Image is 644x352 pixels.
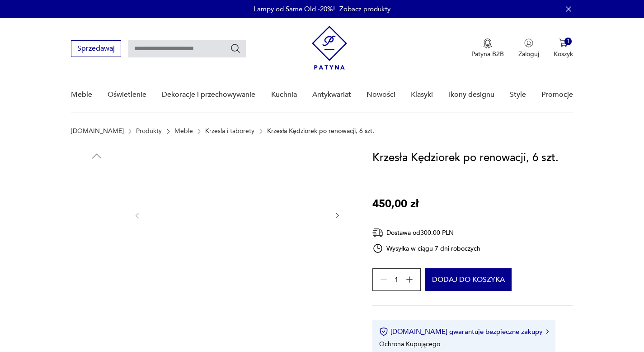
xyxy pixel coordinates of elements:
[367,77,395,112] a: Nowości
[312,26,347,70] img: Patyna - sklep z meblami i dekoracjami vintage
[518,50,539,58] p: Zaloguj
[71,225,122,277] img: Zdjęcie produktu Krzesła Kędziorek po renowacji, 6 szt.
[379,327,549,336] button: [DOMAIN_NAME] gwarantuje bezpieczne zakupy
[271,77,297,112] a: Kuchnia
[372,195,418,213] p: 450,00 zł
[372,243,481,254] div: Wysyłka w ciągu 7 dni roboczych
[174,128,193,135] a: Meble
[254,5,335,14] p: Lampy od Same Old -20%!
[449,77,494,112] a: Ikony designu
[554,38,573,58] button: 1Koszyk
[372,149,559,166] h1: Krzesła Kędziorek po renowacji, 6 szt.
[559,38,568,48] img: Ikona koszyka
[267,128,374,135] p: Krzesła Kędziorek po renowacji, 6 szt.
[71,40,121,57] button: Sprzedawaj
[546,329,549,334] img: Ikona strzałki w prawo
[162,77,255,112] a: Dekoracje i przechowywanie
[372,227,481,238] div: Dostawa od 300,00 PLN
[379,327,388,336] img: Ikona certyfikatu
[71,128,124,135] a: [DOMAIN_NAME]
[372,227,383,238] img: Ikona dostawy
[150,149,324,281] img: Zdjęcie produktu Krzesła Kędziorek po renowacji, 6 szt.
[71,77,92,112] a: Meble
[554,50,573,58] p: Koszyk
[339,5,390,14] a: Zobacz produkty
[471,38,504,58] a: Ikona medaluPatyna B2B
[425,268,512,291] button: Dodaj do koszyka
[510,77,526,112] a: Style
[71,46,121,52] a: Sprzedawaj
[230,43,241,54] button: Szukaj
[483,38,492,48] img: Ikona medalu
[471,50,504,58] p: Patyna B2B
[312,77,351,112] a: Antykwariat
[411,77,433,112] a: Klasyki
[71,283,122,334] img: Zdjęcie produktu Krzesła Kędziorek po renowacji, 6 szt.
[524,38,533,48] img: Ikonka użytkownika
[395,277,399,283] span: 1
[471,38,504,58] button: Patyna B2B
[541,77,573,112] a: Promocje
[518,38,539,58] button: Zaloguj
[205,128,254,135] a: Krzesła i taborety
[108,77,146,112] a: Oświetlenie
[564,38,572,45] div: 1
[136,128,162,135] a: Produkty
[379,340,440,348] li: Ochrona Kupującego
[71,167,122,219] img: Zdjęcie produktu Krzesła Kędziorek po renowacji, 6 szt.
